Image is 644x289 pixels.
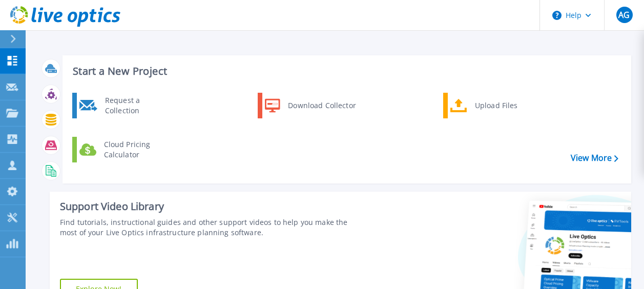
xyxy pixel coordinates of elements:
div: Support Video Library [60,200,362,213]
a: Upload Files [443,93,548,118]
div: Cloud Pricing Calculator [99,139,175,160]
a: View More [571,153,618,163]
div: Download Collector [283,95,360,116]
a: Cloud Pricing Calculator [72,137,177,162]
div: Find tutorials, instructional guides and other support videos to help you make the most of your L... [60,217,362,238]
div: Request a Collection [100,95,175,116]
a: Download Collector [258,93,363,118]
span: AG [618,11,630,19]
div: Upload Files [470,95,546,116]
h3: Start a New Project [73,66,618,77]
a: Request a Collection [72,93,177,118]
